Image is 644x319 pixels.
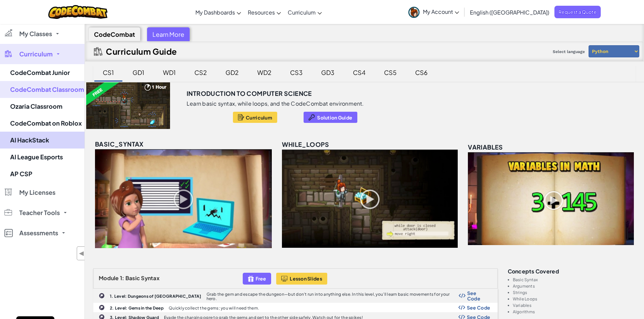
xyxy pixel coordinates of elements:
[554,6,601,18] a: Request a Quote
[19,31,52,37] span: My Classes
[459,293,466,298] img: Show Code Logo
[147,27,190,41] div: Learn More
[125,274,160,282] span: Basic Syntax
[284,3,325,21] a: Curriculum
[458,305,465,310] img: Show Code Logo
[283,64,309,80] div: CS3
[248,275,254,283] img: IconFreeLevelv2.svg
[256,276,266,281] span: Free
[423,8,459,15] span: My Account
[99,293,105,299] img: IconChallengeLevel.svg
[304,112,357,123] button: Solution Guide
[408,64,434,80] div: CS6
[110,305,164,311] b: 2. Level: Gems in the Deep
[192,3,244,21] a: My Dashboards
[468,143,503,151] span: variables
[405,1,462,23] a: My Account
[513,290,636,295] li: Strings
[408,7,420,18] img: avatar
[244,3,284,21] a: Resources
[248,9,275,16] span: Resources
[19,210,60,216] span: Teacher Tools
[106,47,177,56] h2: Curriculum Guide
[94,47,102,56] img: IconCurriculumGuide.svg
[377,64,403,80] div: CS5
[550,47,588,57] span: Select language
[195,9,235,16] span: My Dashboards
[276,273,327,285] button: Lesson Slides
[99,304,105,311] img: IconChallengeLevel.svg
[48,5,108,19] img: CodeCombat logo
[187,100,364,107] p: Learn basic syntax, while loops, and the CodeCombat environment.
[156,64,183,80] div: WD1
[19,230,58,236] span: Assessments
[513,303,636,308] li: Variables
[95,140,144,148] span: basic_syntax
[169,306,259,310] p: Quickly collect the gems; you will need them.
[467,305,491,310] span: See Code
[251,64,278,80] div: WD2
[288,9,316,16] span: Curriculum
[290,276,322,281] span: Lesson Slides
[282,150,458,248] img: while_loops_unlocked.png
[467,290,491,301] span: See Code
[346,64,372,80] div: CS4
[93,289,498,303] a: 1. Level: Dungeons of [GEOGRAPHIC_DATA] Grab the gem and escape the dungeon—but don’t run into an...
[233,112,277,123] button: Curriculum
[513,284,636,288] li: Arguments
[110,294,201,299] b: 1. Level: Dungeons of [GEOGRAPHIC_DATA]
[219,64,245,80] div: GD2
[513,297,636,301] li: While Loops
[282,140,329,148] span: while_loops
[468,152,634,245] img: variables_unlocked.png
[188,64,214,80] div: CS2
[96,64,121,80] div: CS1
[513,277,636,282] li: Basic Syntax
[246,115,272,120] span: Curriculum
[513,310,636,314] li: Algorithms
[317,115,352,120] span: Solution Guide
[207,292,459,301] p: Grab the gem and escape the dungeon—but don’t run into anything else. In this level, you’ll learn...
[470,9,549,16] span: English ([GEOGRAPHIC_DATA])
[89,27,140,41] div: CodeCombat
[99,274,119,282] span: Module
[95,149,272,248] img: basic_syntax_unlocked.png
[126,64,151,80] div: GD1
[19,189,55,195] span: My Licenses
[314,64,341,80] div: GD3
[187,88,312,99] h3: Introduction to Computer Science
[120,274,124,282] span: 1:
[79,248,85,258] span: ◀
[467,3,553,21] a: English ([GEOGRAPHIC_DATA])
[93,303,498,312] a: 2. Level: Gems in the Deep Quickly collect the gems; you will need them. Show Code Logo See Code
[508,268,636,274] h3: Concepts covered
[19,51,53,57] span: Curriculum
